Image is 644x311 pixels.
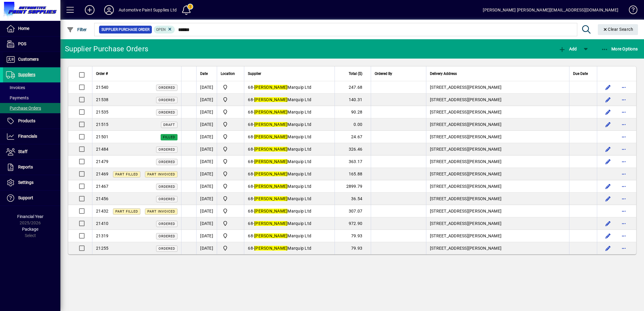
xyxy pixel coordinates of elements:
div: Supplier Purchase Orders [65,44,148,54]
span: 68 [248,122,253,127]
span: Marquip Ltd [254,134,311,139]
div: Due Date [573,70,593,77]
td: - [244,106,335,118]
span: Support [18,195,33,200]
span: 21467 [96,184,108,189]
span: 68 [248,172,253,176]
button: Edit [603,144,613,154]
div: Supplier [248,70,331,77]
td: [DATE] [196,131,217,143]
span: 21432 [96,209,108,213]
span: Ordered [159,234,175,238]
span: Marquip Ltd [254,97,311,102]
button: More options [619,243,629,253]
td: [DATE] [196,217,217,230]
span: Marquip Ltd [254,147,311,152]
em: [PERSON_NAME] [254,110,287,114]
span: Marquip Ltd [254,209,311,213]
a: Support [3,191,60,206]
a: Knowledge Base [624,1,636,21]
span: Marquip Ltd [254,110,311,114]
button: Profile [99,5,119,15]
a: Staff [3,144,60,159]
td: 24.67 [335,131,371,143]
td: [DATE] [196,143,217,155]
span: 21479 [96,159,108,164]
td: 79.93 [335,230,371,242]
span: Automotive Paint Supplies Ltd [221,158,240,165]
span: Marquip Ltd [254,221,311,226]
span: Part Invoiced [147,210,175,213]
span: Home [18,26,29,31]
a: POS [3,37,60,52]
em: [PERSON_NAME] [254,159,287,164]
td: - [244,118,335,131]
span: 68 [248,246,253,251]
button: Edit [603,194,613,204]
span: Staff [18,149,27,154]
span: 21484 [96,147,108,152]
td: [STREET_ADDRESS][PERSON_NAME] [426,118,569,131]
span: Payments [6,95,29,100]
span: Automotive Paint Supplies Ltd [221,170,240,178]
button: Clear [598,24,638,35]
span: Filter [67,27,87,32]
span: Automotive Paint Supplies Ltd [221,245,240,252]
span: Automotive Paint Supplies Ltd [221,232,240,239]
span: 68 [248,97,253,102]
td: 90.28 [335,106,371,118]
span: Marquip Ltd [254,159,311,164]
button: More options [619,144,629,154]
em: [PERSON_NAME] [254,196,287,201]
em: [PERSON_NAME] [254,246,287,251]
span: Total ($) [349,70,362,77]
em: [PERSON_NAME] [254,147,287,152]
span: Automotive Paint Supplies Ltd [221,121,240,128]
span: 68 [248,196,253,201]
button: More Options [600,43,639,54]
a: Home [3,21,60,36]
span: 68 [248,147,253,152]
em: [PERSON_NAME] [254,221,287,226]
button: Add [80,5,99,15]
td: 2899.79 [335,180,371,193]
em: [PERSON_NAME] [254,134,287,139]
span: Suppliers [18,72,35,77]
span: Supplier Purchase Order [101,27,149,33]
td: [DATE] [196,180,217,193]
span: Marquip Ltd [254,246,311,251]
span: Delivery Address [430,70,457,77]
div: Automotive Paint Supplies Ltd [119,5,177,15]
span: Ordered [159,86,175,90]
td: 972.90 [335,217,371,230]
div: Date [200,70,213,77]
span: Automotive Paint Supplies Ltd [221,133,240,140]
span: Ordered [159,160,175,164]
a: Reports [3,160,60,175]
span: Package [22,227,38,232]
td: [DATE] [196,193,217,205]
span: Marquip Ltd [254,196,311,201]
span: 21469 [96,172,108,176]
span: 21255 [96,246,108,251]
span: 21319 [96,233,108,238]
button: More options [619,231,629,241]
span: Part Filled [115,172,138,176]
td: 326.46 [335,143,371,155]
td: 0.00 [335,118,371,131]
td: - [244,155,335,168]
td: [DATE] [196,155,217,168]
button: Edit [603,231,613,241]
span: Customers [18,57,39,62]
span: Add [559,46,577,51]
td: - [244,217,335,230]
button: More options [619,132,629,142]
span: 68 [248,184,253,189]
span: Draft [163,123,175,127]
span: Reports [18,165,33,169]
span: Financial Year [17,214,43,219]
span: Marquip Ltd [254,122,311,127]
div: Order # [96,70,178,77]
button: More options [619,181,629,191]
span: Due Date [573,70,588,77]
